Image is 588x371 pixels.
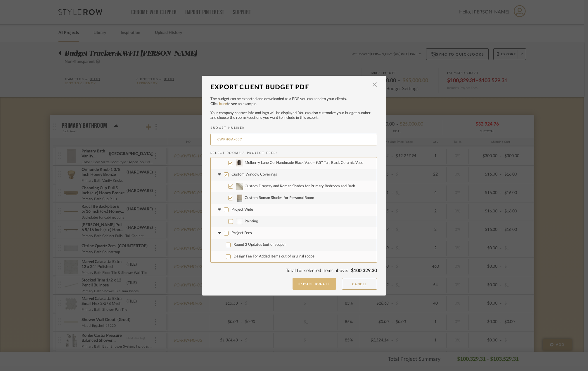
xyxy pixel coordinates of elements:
[210,101,377,107] p: Click to see an example.
[210,126,377,130] h2: BUDGET NUMBER
[236,195,243,202] img: 81ca28a5-71d0-4cbc-be09-8ee4f281836a_50x50.jpg
[231,208,253,212] span: Project Wide
[228,219,233,224] input: Painting
[210,111,377,120] p: Your company contact info and logo will be displayed. You can also customize your budget number a...
[210,134,377,145] input: BUDGET NUMBER
[231,231,252,235] span: Project Fees
[210,81,368,94] div: Export Client Budget PDF
[224,207,229,212] input: Project Wide
[236,159,243,166] img: b1a944ee-159d-4b8b-b1b8-2d41a27e281a_50x50.jpg
[224,172,229,177] input: Custom Window Coverings
[245,219,258,223] span: Painting
[286,268,348,273] span: Total for selected items above:
[219,102,227,106] a: here
[231,173,277,176] span: Custom Window Coverings
[369,79,381,91] button: Close
[228,161,233,165] input: Mulberry Lane Co. Handmade Black Vase - 9.5'' Tall, Black Ceramic Vase
[245,184,355,188] span: Custom Drapery and Roman Shades for Primary Bedroom and Bath
[228,184,233,189] input: Custom Drapery and Roman Shades for Primary Bedroom and Bath
[210,151,377,155] h2: Select Rooms & Project Fees:
[226,254,231,259] input: Design Fee For Added Items out of original scope
[236,183,243,190] img: 8df2d841-4c04-4136-aa33-9b4c5b65ec25_50x50.jpg
[234,243,285,247] span: Round 3 Updates (out of scope)
[245,196,314,200] span: Custom Roman Shades for Personal Room
[228,196,233,200] input: Custom Roman Shades for Personal Room
[234,255,314,258] span: Design Fee For Added Items out of original scope
[351,268,377,273] span: $100,329.30
[293,278,336,290] button: Export Budget
[210,96,377,102] p: The budget can be exported and downloaded as a PDF you can send to your clients.
[342,278,377,290] button: Cancel
[226,243,231,247] input: Round 3 Updates (out of scope)
[245,161,363,165] span: Mulberry Lane Co. Handmade Black Vase - 9.5'' Tall, Black Ceramic Vase
[224,231,229,236] input: Project Fees
[210,81,377,94] dialog-header: Export Client Budget PDF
